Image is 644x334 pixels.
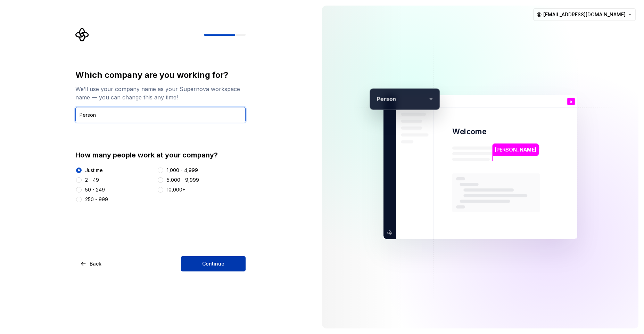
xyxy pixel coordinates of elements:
p: erson [380,95,426,103]
button: [EMAIL_ADDRESS][DOMAIN_NAME] [533,8,636,21]
p: Welcome [452,127,486,137]
div: 250 - 999 [85,196,108,203]
span: Continue [202,260,224,267]
div: How many people work at your company? [75,150,246,160]
div: We’ll use your company name as your Supernova workspace name — you can change this any time! [75,85,246,101]
input: Company name [75,107,246,122]
div: 10,000+ [167,186,185,193]
div: 1,000 - 4,999 [167,167,198,174]
button: Continue [181,256,246,271]
span: [EMAIL_ADDRESS][DOMAIN_NAME] [543,11,626,18]
p: P [373,95,380,103]
span: Back [90,260,101,267]
svg: Supernova Logo [75,28,89,42]
p: [PERSON_NAME] [495,146,536,153]
div: Just me [85,167,103,174]
div: 50 - 249 [85,186,105,193]
button: Back [75,256,107,271]
div: 5,000 - 9,999 [167,177,199,184]
div: Which company are you working for? [75,70,246,81]
p: b [570,99,572,103]
div: 2 - 49 [85,177,99,184]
